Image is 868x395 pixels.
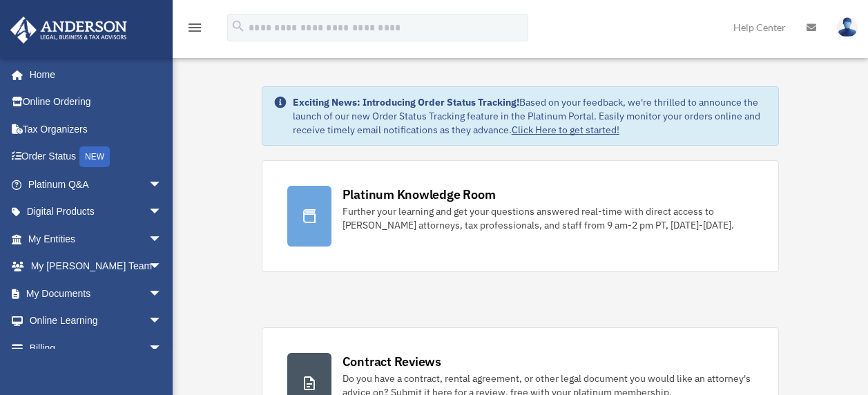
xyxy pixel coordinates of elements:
img: User Pic [837,17,858,37]
strong: Exciting News: Introducing Order Status Tracking! [293,96,519,108]
i: search [231,19,246,34]
span: arrow_drop_down [148,307,176,336]
a: Home [10,61,176,88]
span: arrow_drop_down [148,225,176,253]
a: My Entitiesarrow_drop_down [10,225,183,253]
img: Anderson Advisors Platinum Portal [6,17,131,44]
i: menu [186,19,203,36]
a: Click Here to get started! [512,124,619,136]
div: Based on your feedback, we're thrilled to announce the launch of our new Order Status Tracking fe... [293,95,768,137]
a: Platinum Knowledge Room Further your learning and get your questions answered real-time with dire... [262,160,780,272]
span: arrow_drop_down [148,253,176,281]
a: Platinum Q&Aarrow_drop_down [10,171,183,198]
div: Contract Reviews [343,353,441,370]
a: Online Ordering [10,88,183,116]
div: NEW [79,146,110,167]
a: menu [186,24,203,36]
span: arrow_drop_down [148,334,176,363]
div: Platinum Knowledge Room [343,186,496,203]
a: Order StatusNEW [10,143,183,171]
span: arrow_drop_down [148,198,176,227]
a: My [PERSON_NAME] Teamarrow_drop_down [10,253,183,280]
a: Tax Organizers [10,115,183,143]
a: My Documentsarrow_drop_down [10,280,183,307]
a: Billingarrow_drop_down [10,334,183,362]
div: Further your learning and get your questions answered real-time with direct access to [PERSON_NAM... [343,204,754,232]
a: Digital Productsarrow_drop_down [10,198,183,226]
span: arrow_drop_down [148,280,176,308]
a: Online Learningarrow_drop_down [10,307,183,335]
span: arrow_drop_down [148,171,176,199]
